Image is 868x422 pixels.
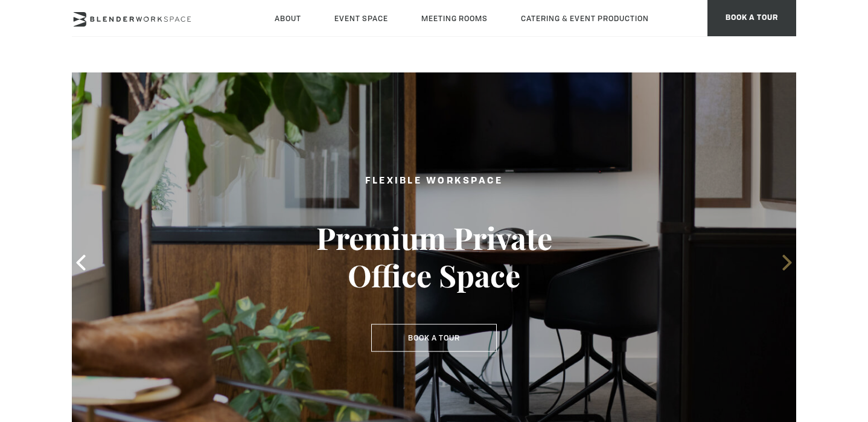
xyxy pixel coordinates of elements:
button: Book a Tour [371,324,497,352]
h2: Flexible Workspace [295,174,573,189]
a: Book a Tour [371,330,497,343]
iframe: Chat Widget [808,364,868,422]
h3: Premium Private Office Space [295,219,573,294]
